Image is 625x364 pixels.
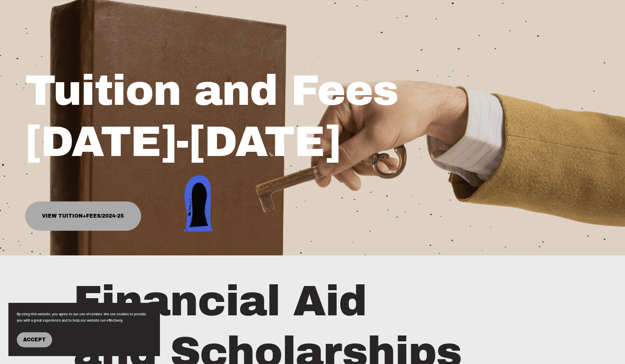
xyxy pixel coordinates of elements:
[17,332,52,347] button: Accept
[25,65,455,167] h1: Tuition and Fees [DATE]-[DATE]
[8,303,160,356] section: Cookie banner
[25,201,141,231] a: View Tuition+Fees/2024-25
[23,337,46,343] span: Accept
[17,311,151,324] p: By using this website, you agree to our use of cookies. We use cookies to provide you with a grea...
